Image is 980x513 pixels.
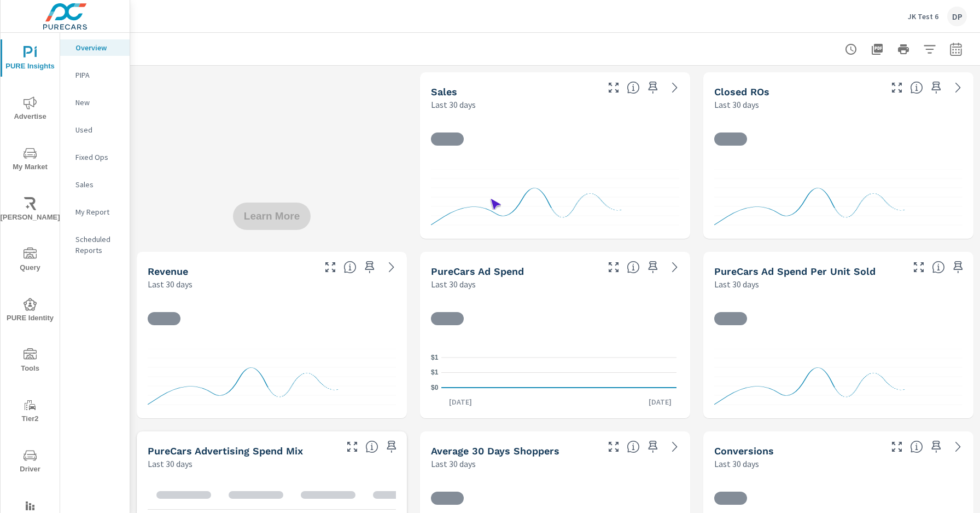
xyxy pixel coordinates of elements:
[431,369,439,377] text: $1
[75,70,121,80] p: PIPA
[4,197,56,224] span: [PERSON_NAME]
[892,38,914,60] button: Print Report
[431,98,476,111] p: Last 30 days
[60,122,130,138] div: Used
[75,42,121,53] p: Overview
[949,438,967,456] a: See more details in report
[932,261,945,274] span: Average cost of advertising per each vehicle sold at the dealer over the selected date range. The...
[441,396,480,407] p: [DATE]
[4,348,56,375] span: Tools
[75,152,121,163] p: Fixed Ops
[343,261,357,274] span: Total sales revenue over the selected date range. [Source: This data is sourced from the dealer’s...
[666,79,684,96] a: See more details in report
[714,445,774,457] h5: Conversions
[431,266,524,277] h5: PureCars Ad Spend
[60,231,130,258] div: Scheduled Reports
[75,206,121,217] p: My Report
[4,399,56,425] span: Tier2
[919,38,941,60] button: Apply Filters
[888,79,906,96] button: Make Fullscreen
[945,38,967,60] button: Select Date Range
[714,98,759,111] p: Last 30 days
[644,258,662,276] span: Save this to your personalized report
[60,39,130,56] div: Overview
[60,67,130,83] div: PIPA
[949,79,967,96] a: See more details in report
[644,79,662,96] span: Save this to your personalized report
[927,438,945,456] span: Save this to your personalized report
[361,258,378,276] span: Save this to your personalized report
[4,147,56,174] span: My Market
[431,354,439,361] text: $1
[431,86,457,97] h5: Sales
[343,438,361,456] button: Make Fullscreen
[60,176,130,193] div: Sales
[4,449,56,476] span: Driver
[383,258,400,276] a: See more details in report
[60,149,130,165] div: Fixed Ops
[4,298,56,325] span: PURE Identity
[888,438,906,456] button: Make Fullscreen
[4,247,56,274] span: Query
[148,457,192,470] p: Last 30 days
[947,7,967,26] div: DP
[431,457,476,470] p: Last 30 days
[60,204,130,220] div: My Report
[60,94,130,111] div: New
[148,266,188,277] h5: Revenue
[927,79,945,96] span: Save this to your personalized report
[322,258,339,276] button: Make Fullscreen
[4,96,56,123] span: Advertise
[949,258,967,276] span: Save this to your personalized report
[431,445,559,457] h5: Average 30 Days Shoppers
[75,234,121,256] p: Scheduled Reports
[666,258,684,276] a: See more details in report
[605,438,622,456] button: Make Fullscreen
[910,81,923,94] span: Number of Repair Orders Closed by the selected dealership group over the selected time range. [So...
[714,278,759,291] p: Last 30 days
[910,440,923,453] span: The number of dealer-specified goals completed by a visitor. [Source: This data is provided by th...
[75,124,121,135] p: Used
[75,97,121,108] p: New
[383,438,400,456] span: Save this to your personalized report
[148,445,303,457] h5: PureCars Advertising Spend Mix
[666,438,684,456] a: See more details in report
[148,278,192,291] p: Last 30 days
[910,258,927,276] button: Make Fullscreen
[627,440,640,453] span: A rolling 30 day total of daily Shoppers on the dealership website, averaged over the selected da...
[75,179,121,190] p: Sales
[627,81,640,94] span: Number of vehicles sold by the dealership over the selected date range. [Source: This data is sou...
[866,38,888,60] button: "Export Report to PDF"
[714,266,876,277] h5: PureCars Ad Spend Per Unit Sold
[431,278,476,291] p: Last 30 days
[641,396,679,407] p: [DATE]
[605,258,622,276] button: Make Fullscreen
[627,261,640,274] span: Total cost of media for all PureCars channels for the selected dealership group over the selected...
[644,438,662,456] span: Save this to your personalized report
[365,440,378,453] span: This table looks at how you compare to the amount of budget you spend per channel as opposed to y...
[431,384,439,391] text: $0
[4,46,56,73] span: PURE Insights
[605,79,622,96] button: Make Fullscreen
[714,457,759,470] p: Last 30 days
[908,11,938,21] p: JK Test 6
[714,86,769,97] h5: Closed ROs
